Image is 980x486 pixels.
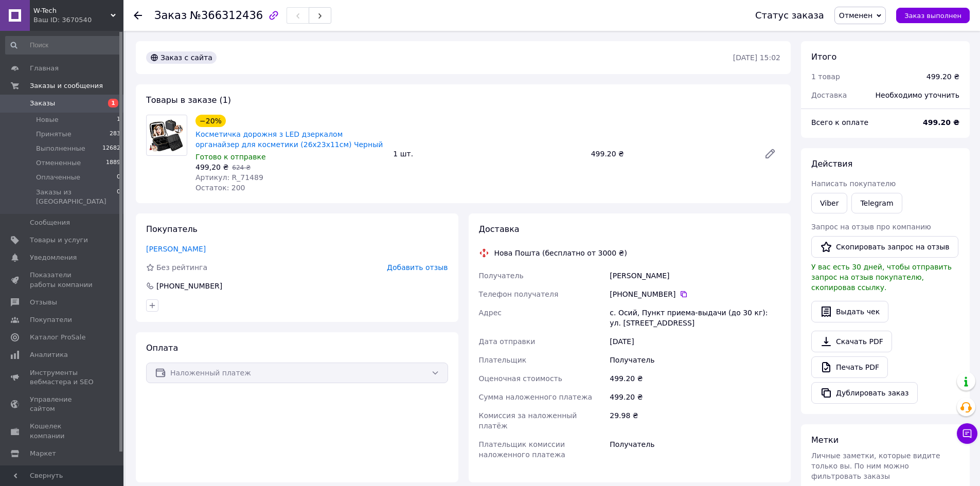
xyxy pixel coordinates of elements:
span: Готово к отправке [195,153,266,161]
span: Написать покупателю [811,179,896,188]
span: Главная [30,64,59,73]
div: Необходимо уточнить [869,84,966,106]
span: Инструменты вебмастера и SEO [30,368,95,387]
button: Выдать чек [811,301,888,322]
div: Статус заказа [755,10,824,21]
span: Кошелек компании [30,422,95,440]
div: Ваш ID: 3670540 [33,15,123,25]
span: Отмененные [36,158,81,168]
a: Скачать PDF [811,331,892,352]
span: Адрес [479,309,502,317]
button: Чат с покупателем [957,423,977,444]
span: Комиссия за наложенный платёж [479,411,577,430]
div: Вернуться назад [134,10,142,21]
span: W-Tech [33,6,111,15]
span: Маркет [30,449,56,458]
time: [DATE] 15:02 [733,53,780,62]
button: Дублировать заказ [811,382,918,404]
div: Получатель [608,351,782,369]
span: Новые [36,115,59,124]
div: [PHONE_NUMBER] [610,289,780,299]
span: 1 [117,115,120,124]
div: Заказ с сайта [146,51,217,64]
div: −20% [195,115,226,127]
span: 0 [117,173,120,182]
span: Метки [811,435,839,445]
button: Заказ выполнен [896,8,970,23]
div: 499.20 ₴ [608,388,782,406]
span: Товары и услуги [30,236,88,245]
span: Показатели работы компании [30,271,95,289]
span: Дата отправки [479,337,536,346]
div: 29.98 ₴ [608,406,782,435]
span: 283 [110,130,120,139]
span: Заказы и сообщения [30,81,103,91]
span: Оценочная стоимость [479,374,563,383]
span: Сумма наложенного платежа [479,393,593,401]
div: Получатель [608,435,782,464]
span: Действия [811,159,852,169]
span: 1 товар [811,73,840,81]
a: Редактировать [760,143,780,164]
span: Аналитика [30,350,68,359]
span: Каталог ProSale [30,333,85,342]
button: Скопировать запрос на отзыв [811,236,958,258]
span: 624 ₴ [232,164,251,171]
a: Telegram [851,193,902,213]
div: 1 шт. [389,147,586,161]
b: 499.20 ₴ [923,118,959,127]
span: Принятые [36,130,72,139]
span: Оплата [146,343,178,353]
a: Косметичка дорожня з LED дзеркалом органайзер для косметики (26х23х11см) Черный [195,130,383,149]
span: Покупатели [30,315,72,325]
span: Плательщик [479,356,527,364]
span: Доставка [479,224,520,234]
div: 499.20 ₴ [926,71,959,82]
span: Заказ [154,9,187,22]
span: Заказы из [GEOGRAPHIC_DATA] [36,188,117,206]
div: [PHONE_NUMBER] [155,281,223,291]
span: Отменен [839,11,872,20]
span: Артикул: R_71489 [195,173,263,182]
span: 499,20 ₴ [195,163,228,171]
a: Печать PDF [811,356,888,378]
span: 1889 [106,158,120,168]
span: Добавить отзыв [387,263,448,272]
span: Выполненные [36,144,85,153]
span: Заказы [30,99,55,108]
span: 0 [117,188,120,206]
span: Плательщик комиссии наложенного платежа [479,440,565,459]
span: Запрос на отзыв про компанию [811,223,931,231]
span: У вас есть 30 дней, чтобы отправить запрос на отзыв покупателю, скопировав ссылку. [811,263,952,292]
span: Доставка [811,91,847,99]
a: Viber [811,193,847,213]
span: Получатель [479,272,524,280]
span: Управление сайтом [30,395,95,413]
div: Нова Пошта (бесплатно от 3000 ₴) [492,248,630,258]
div: 499.20 ₴ [608,369,782,388]
span: Телефон получателя [479,290,559,298]
span: Отзывы [30,298,57,307]
span: 12682 [102,144,120,153]
div: 499.20 ₴ [587,147,756,161]
span: Оплаченные [36,173,80,182]
div: с. Осий, Пункт приема-выдачи (до 30 кг): ул. [STREET_ADDRESS] [608,303,782,332]
span: Итого [811,52,836,62]
span: Без рейтинга [156,263,207,272]
span: Остаток: 200 [195,184,245,192]
span: Товары в заказе (1) [146,95,231,105]
span: Покупатель [146,224,198,234]
span: Заказ выполнен [904,12,961,20]
span: Личные заметки, которые видите только вы. По ним можно фильтровать заказы [811,452,940,480]
div: [DATE] [608,332,782,351]
span: Всего к оплате [811,118,868,127]
span: Сообщения [30,218,70,227]
span: 1 [108,99,118,107]
div: [PERSON_NAME] [608,266,782,285]
input: Поиск [5,36,121,55]
img: Косметичка дорожня з LED дзеркалом органайзер для косметики (26х23х11см) Черный [147,119,187,151]
span: Уведомления [30,253,77,262]
span: №366312436 [190,9,263,22]
a: [PERSON_NAME] [146,245,206,253]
